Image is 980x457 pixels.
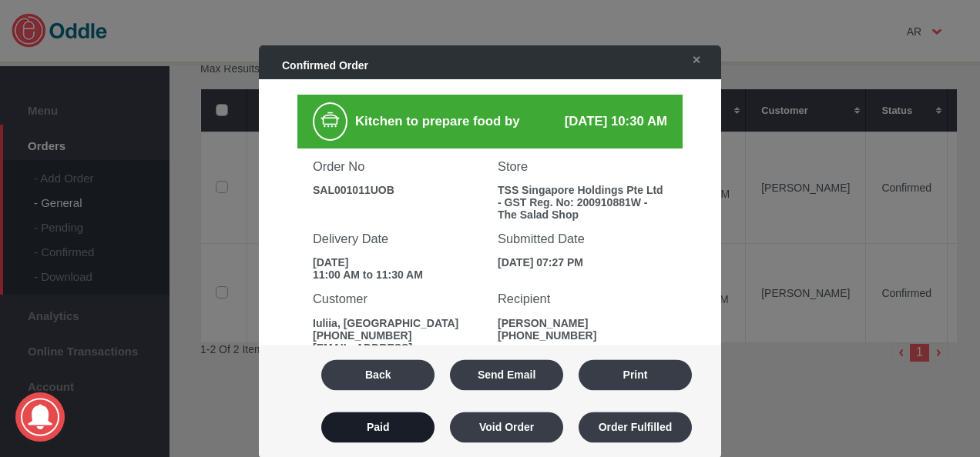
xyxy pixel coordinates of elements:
[676,46,709,74] a: ✕
[313,257,482,269] div: [DATE]
[450,360,563,391] button: Send Email
[579,360,692,391] button: Print
[498,185,667,222] div: TSS Singapore Holdings Pte Ltd - GST Reg. No: 200910881W - The Salad Shop
[321,412,435,443] button: Paid
[498,329,667,342] div: [PHONE_NUMBER]
[321,360,435,391] button: Back
[313,185,482,197] div: SAL001011UOB
[313,232,482,246] h3: Delivery Date
[498,159,667,174] h3: Store
[498,257,667,269] div: [DATE] 07:27 PM
[313,269,482,282] div: 11:00 AM to 11:30 AM
[347,102,548,141] div: Kitchen to prepare food by
[318,108,342,132] img: cooking.png
[267,52,669,79] div: Confirmed Order
[548,114,667,129] div: [DATE] 10:30 AM
[579,412,692,443] button: Order Fulfilled
[498,317,667,329] div: [PERSON_NAME]
[498,292,667,306] h3: Recipient
[313,159,482,174] h3: Order No
[313,329,482,342] div: [PHONE_NUMBER]
[450,412,563,443] button: Void Order
[313,342,482,366] div: [EMAIL_ADDRESS][DOMAIN_NAME]
[498,232,667,246] h3: Submitted Date
[313,317,482,329] div: Iuliia, [GEOGRAPHIC_DATA]
[313,292,482,306] h3: Customer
